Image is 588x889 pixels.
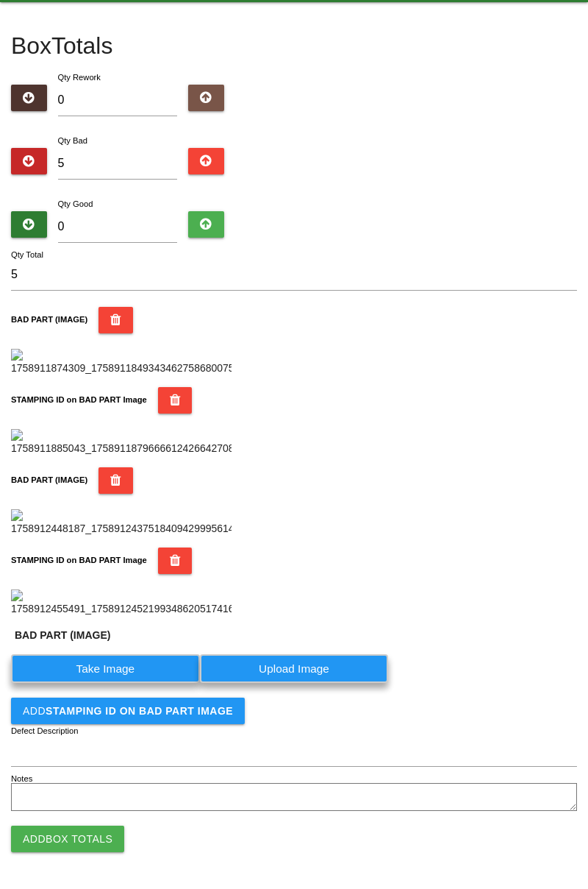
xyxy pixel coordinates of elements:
[11,826,124,852] button: AddBox Totals
[11,725,79,737] label: Defect Description
[11,654,200,683] label: Take Image
[11,556,147,564] b: STAMPING ID on BAD PART Image
[98,467,133,494] button: BAD PART (IMAGE)
[15,629,110,641] b: BAD PART (IMAGE)
[200,654,389,683] label: Upload Image
[58,199,93,208] label: Qty Good
[11,475,87,484] b: BAD PART (IMAGE)
[11,249,43,261] label: Qty Total
[58,73,101,82] label: Qty Rework
[158,548,193,574] button: STAMPING ID on BAD PART Image
[11,429,232,456] img: 1758911885043_17589118796666124266427082295007.jpg
[11,509,232,536] img: 1758912448187_17589124375184094299956140060622.jpg
[98,307,133,333] button: BAD PART (IMAGE)
[11,315,87,324] b: BAD PART (IMAGE)
[11,589,232,617] img: 1758912455491_17589124521993486205174167062124.jpg
[11,773,32,785] label: Notes
[158,387,193,414] button: STAMPING ID on BAD PART Image
[46,705,233,717] b: STAMPING ID on BAD PART Image
[11,698,245,724] button: AddSTAMPING ID on BAD PART Image
[11,349,232,376] img: 1758911874309_17589118493434627586800750086170.jpg
[11,395,147,404] b: STAMPING ID on BAD PART Image
[58,136,87,145] label: Qty Bad
[11,33,577,59] h4: Box Totals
